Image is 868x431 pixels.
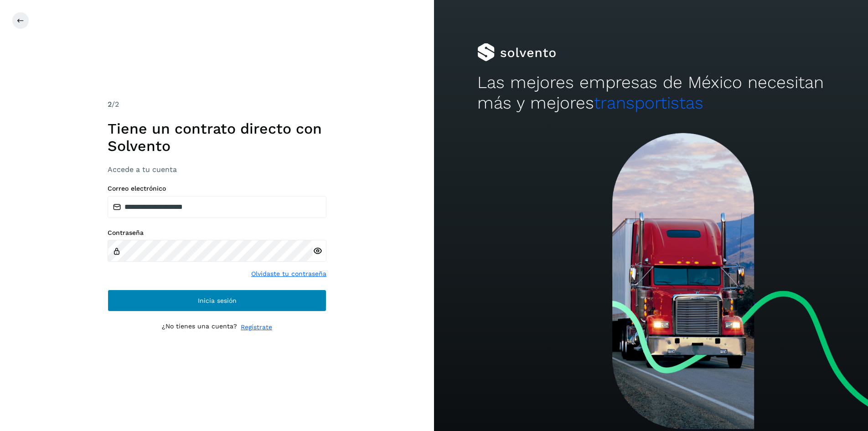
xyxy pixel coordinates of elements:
button: Inicia sesión [108,290,326,312]
div: /2 [108,99,326,110]
span: Inicia sesión [198,297,237,304]
p: ¿No tienes una cuenta? [162,322,237,332]
span: 2 [108,100,112,109]
a: Olvidaste tu contraseña [251,269,326,279]
h1: Tiene un contrato directo con Solvento [108,120,326,155]
label: Correo electrónico [108,185,326,192]
span: transportistas [594,93,703,113]
label: Contraseña [108,229,326,237]
a: Regístrate [241,322,272,332]
h2: Las mejores empresas de México necesitan más y mejores [477,73,825,113]
h3: Accede a tu cuenta [108,165,326,174]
